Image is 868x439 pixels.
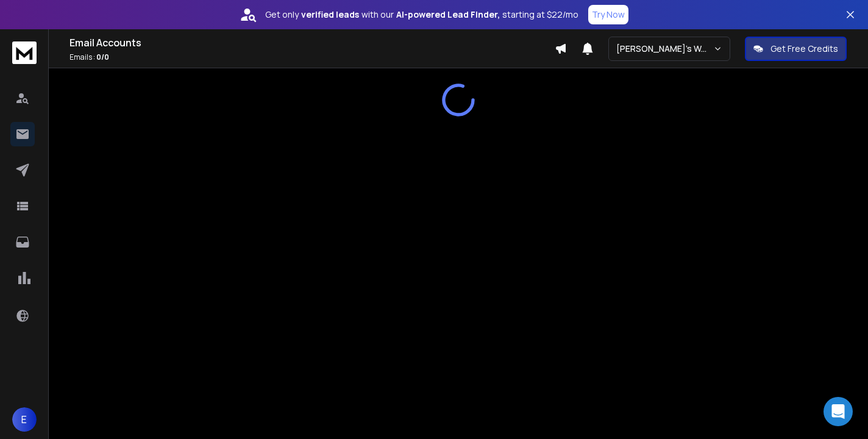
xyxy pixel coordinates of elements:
[616,43,713,55] p: [PERSON_NAME]'s Workspace
[69,35,555,50] h1: Email Accounts
[12,407,37,432] button: E
[592,9,625,21] p: Try Now
[69,52,555,62] p: Emails :
[770,43,838,55] p: Get Free Credits
[396,9,500,21] strong: AI-powered Lead Finder,
[745,37,847,61] button: Get Free Credits
[824,397,853,426] div: Open Intercom Messenger
[96,52,109,62] span: 0 / 0
[265,9,578,21] p: Get only with our starting at $22/mo
[301,9,359,21] strong: verified leads
[12,41,37,64] img: logo
[588,5,628,24] button: Try Now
